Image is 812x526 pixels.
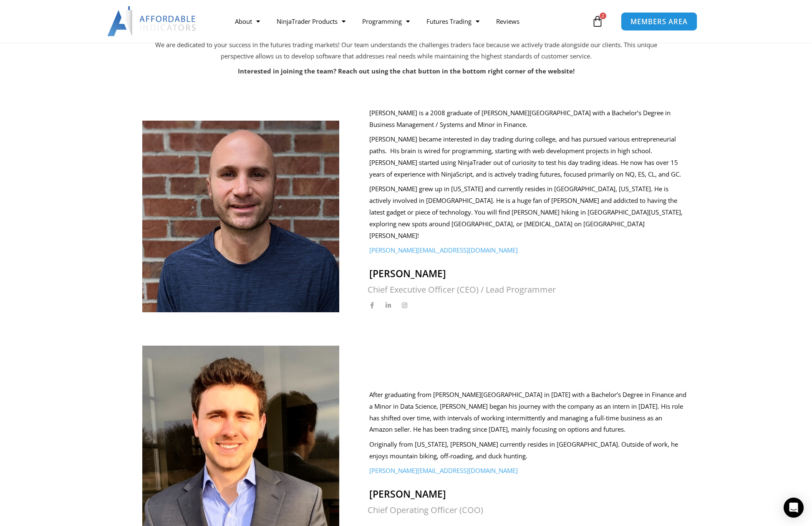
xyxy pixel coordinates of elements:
a: Futures Trading [418,12,488,31]
a: [PERSON_NAME][EMAIL_ADDRESS][DOMAIN_NAME] [369,246,518,254]
p: After graduating from [PERSON_NAME][GEOGRAPHIC_DATA] in [DATE] with a Bachelor’s Degree in Financ... [369,389,687,435]
span: 2 [600,13,606,19]
a: 2 [579,9,616,33]
p: [PERSON_NAME] is a 2008 graduate of [PERSON_NAME][GEOGRAPHIC_DATA] with a Bachelor’s Degree in Bu... [369,107,687,131]
nav: Menu [227,12,590,31]
p: [PERSON_NAME] became interested in day trading during college, and has pursued various entreprene... [369,134,687,180]
span: MEMBERS AREA [630,18,688,25]
a: [PERSON_NAME][EMAIL_ADDRESS][DOMAIN_NAME] [369,466,518,475]
a: Programming [354,12,418,31]
p: Originally from [US_STATE], [PERSON_NAME] currently resides in [GEOGRAPHIC_DATA]. Outside of work... [369,439,687,462]
a: Reviews [488,12,528,31]
h2: Chief Operating Officer (COO) [368,505,687,516]
p: We are dedicated to your success in the futures trading markets! Our team understands the challen... [154,39,658,63]
a: NinjaTrader Products [268,12,354,31]
strong: Interested in joining the team? Reach out using the chat button in the bottom right corner of the... [238,67,575,75]
a: About [227,12,268,31]
a: MEMBERS AREA [621,12,697,30]
h2: Chief Executive Officer (CEO) / Lead Programmer [368,284,687,295]
h2: [PERSON_NAME] [369,488,687,501]
div: Open Intercom Messenger [784,498,804,518]
img: joel | Affordable Indicators – NinjaTrader [142,121,339,312]
p: [PERSON_NAME] grew up in [US_STATE] and currently resides in [GEOGRAPHIC_DATA], [US_STATE]. He is... [369,183,687,241]
h2: [PERSON_NAME] [369,268,687,280]
img: LogoAI | Affordable Indicators – NinjaTrader [107,6,197,36]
